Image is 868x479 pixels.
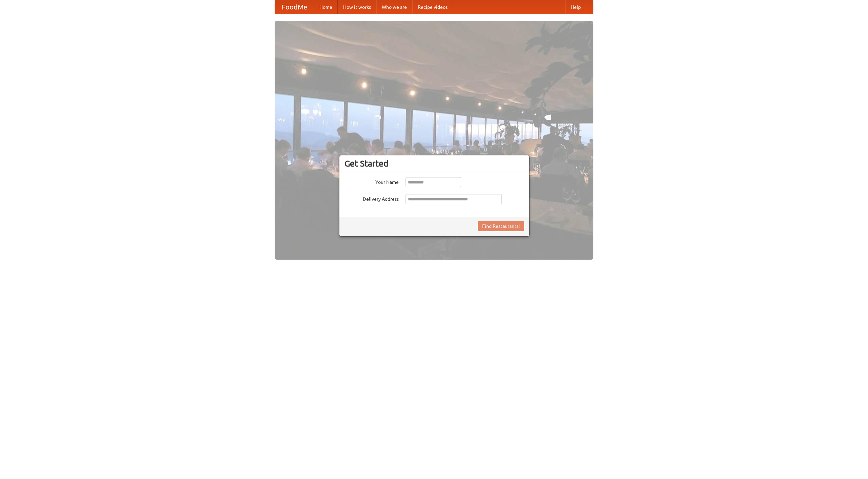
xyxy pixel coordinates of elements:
label: Delivery Address [344,194,399,202]
a: Help [565,0,586,14]
h3: Get Started [344,158,524,169]
a: FoodMe [275,0,314,14]
a: Home [314,0,338,14]
a: How it works [338,0,376,14]
a: Who we are [376,0,412,14]
label: Your Name [344,177,399,186]
a: Recipe videos [412,0,453,14]
button: Find Restaurants! [478,221,524,231]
